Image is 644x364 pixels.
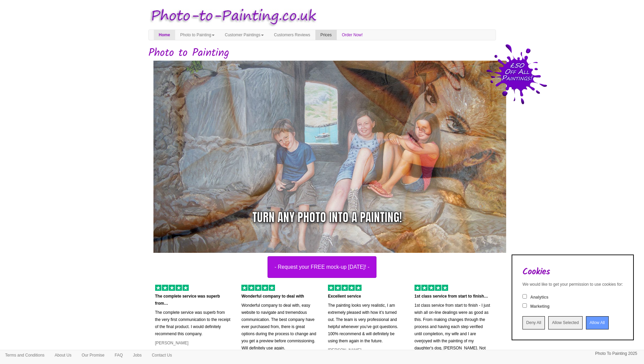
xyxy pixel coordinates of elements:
a: Jobs [128,350,147,360]
a: Order Now! [337,30,368,40]
button: - Request your FREE mock-up [DATE]! - [268,256,377,278]
p: [PERSON_NAME] [328,347,404,354]
p: The complete service was superb from the very first communication to the receipt of the final pro... [155,309,232,338]
p: Wonderful company to deal with, easy website to navigate and tremendous communication. The best c... [241,302,318,352]
p: 1st class service from start to finish… [415,293,491,300]
a: About Us [50,350,76,360]
p: [PERSON_NAME] [155,340,232,347]
a: Photo to Painting [175,30,220,40]
a: Home [154,30,175,40]
img: 5 of out 5 stars [241,285,275,291]
h1: Photo to Painting [148,47,496,59]
p: Wonderful company to deal with [241,293,318,300]
a: FAQ [110,350,128,360]
input: Deny All [522,316,545,329]
img: 5 of out 5 stars [328,285,362,291]
img: Photo to Painting [145,3,319,29]
div: Turn any photo into a painting! [252,209,402,226]
p: The painting looks very realistic, I am extremely pleased with how it’s turned out. The team is v... [328,302,404,345]
a: Our Promise [76,350,109,360]
div: We would like to get your permission to use cookies for: [522,282,623,287]
img: 5 of out 5 stars [155,285,189,291]
p: The complete service was superb from… [155,293,232,307]
p: Excellent service [328,293,404,300]
img: scarlett-johansson.jpg [153,61,511,259]
a: Prices [315,30,337,40]
img: 50 pound price drop [486,44,547,104]
input: Allow Selected [548,316,583,329]
h2: Cookies [522,267,623,277]
a: - Request your FREE mock-up [DATE]! - [143,61,501,278]
a: Customers Reviews [269,30,315,40]
input: Allow All [586,316,609,329]
label: Analytics [530,295,548,300]
a: Customer Paintings [220,30,269,40]
a: Contact Us [147,350,177,360]
label: Marketing [530,304,550,309]
p: Photo To Painting 2025 [595,350,637,357]
img: 5 of out 5 stars [415,285,448,291]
